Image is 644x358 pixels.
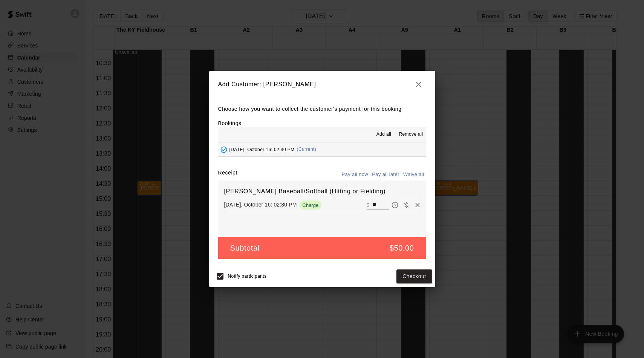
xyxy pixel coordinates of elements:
[389,201,401,208] span: Pay later
[367,201,370,209] p: $
[218,169,237,181] label: Receipt
[372,129,396,141] button: Add all
[376,131,392,138] span: Add all
[218,104,426,114] p: Choose how you want to collect the customer's payment for this booking
[209,71,435,98] h2: Add Customer: [PERSON_NAME]
[401,201,412,208] span: Waive payment
[224,187,420,196] h6: [PERSON_NAME] Baseball/Softball (Hitting or Fielding)
[401,169,426,181] button: Waive all
[340,169,370,181] button: Pay all now
[228,274,267,279] span: Notify participants
[218,144,229,155] button: Added - Collect Payment
[229,147,295,152] span: [DATE], October 16: 02:30 PM
[412,199,423,211] button: Remove
[224,201,297,208] p: [DATE], October 16: 02:30 PM
[230,243,260,253] h5: Subtotal
[218,142,426,156] button: Added - Collect Payment[DATE], October 16: 02:30 PM(Current)
[399,131,423,138] span: Remove all
[300,202,322,208] span: Charge
[396,269,432,283] button: Checkout
[390,243,414,253] h5: $50.00
[218,120,242,126] label: Bookings
[297,147,317,152] span: (Current)
[370,169,401,181] button: Pay all later
[396,129,426,141] button: Remove all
